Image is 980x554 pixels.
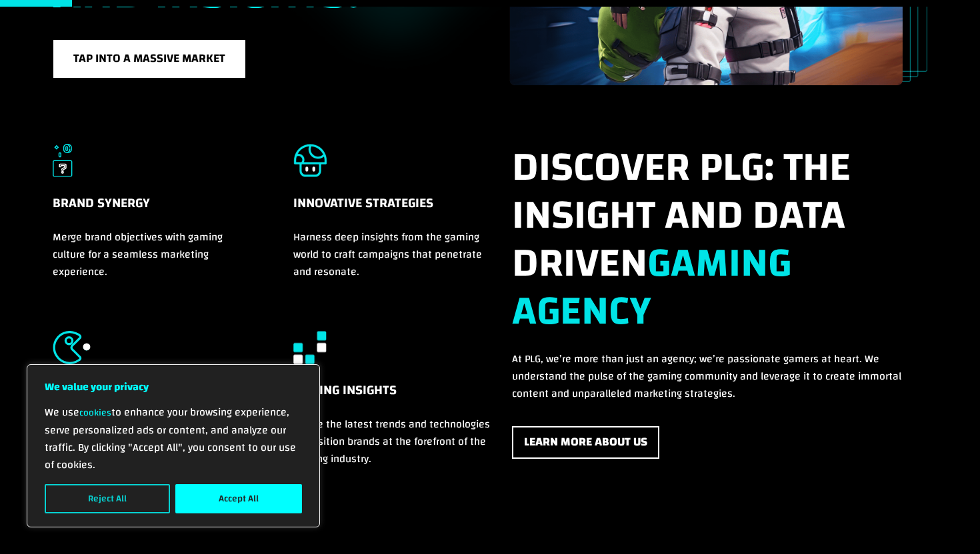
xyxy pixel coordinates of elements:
[293,380,495,415] h5: Gaming Insights
[293,415,495,467] p: Utilize the latest trends and technologies to position brands at the forefront of the gaming indu...
[53,228,245,280] p: Merge brand objectives with gaming culture for a seamless marketing experience.
[512,426,659,459] a: Learn More About Us
[45,404,302,473] p: We use to enhance your browsing experience, serve personalized ads or content, and analyze our tr...
[175,484,302,513] button: Accept All
[293,228,495,280] p: Harness deep insights from the gaming world to craft campaigns that penetrate and resonate.
[79,404,111,421] a: cookies
[512,350,925,402] p: At PLG, we’re more than just an agency; we’re passionate gamers at heart. We understand the pulse...
[293,193,495,228] h5: Innovative Strategies
[27,364,320,527] div: We value your privacy
[53,39,246,79] a: Tap into a massive market
[45,484,170,513] button: Reject All
[45,378,302,396] p: We value your privacy
[53,193,245,228] h5: Brand Synergy
[53,144,73,177] img: Brand Synergy
[913,490,980,554] iframe: Chat Widget
[512,225,791,349] strong: gaming Agency
[512,144,925,350] h2: Discover PLG: The insight and data driven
